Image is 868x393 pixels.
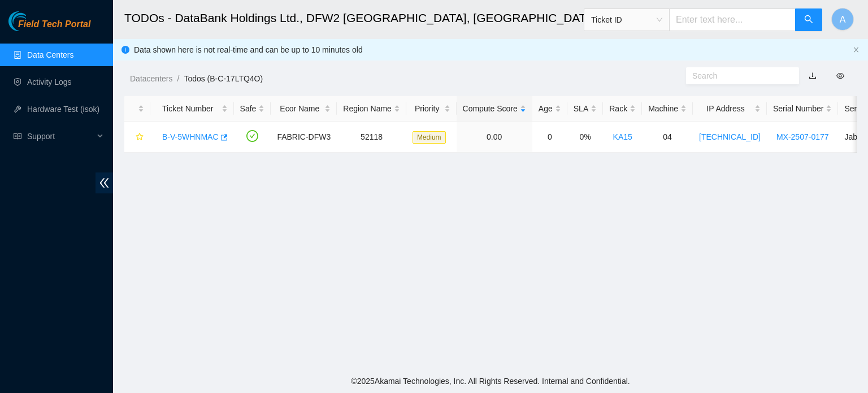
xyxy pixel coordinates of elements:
span: search [804,15,813,25]
a: Akamai TechnologiesField Tech Portal [8,20,90,35]
td: 04 [642,122,693,153]
span: eye [836,72,844,80]
td: 0% [567,122,603,153]
span: / [177,74,179,83]
td: 52118 [337,122,406,153]
span: close [853,46,860,53]
a: Data Centers [27,50,73,59]
td: FABRIC-DFW3 [271,122,337,153]
a: Todos (B-C-17LTQ4O) [184,74,263,83]
span: read [14,132,21,140]
span: Medium [413,131,446,144]
button: close [853,46,860,54]
a: KA15 [613,132,632,141]
button: A [831,8,854,31]
a: download [809,71,817,80]
input: Enter text here... [669,8,796,31]
button: download [800,67,825,85]
span: double-left [96,172,113,193]
input: Search [692,70,784,82]
a: Datacenters [130,74,172,83]
a: MX-2507-0177 [776,132,829,141]
span: check-circle [246,130,258,142]
span: star [136,133,144,142]
span: A [840,12,846,27]
td: 0.00 [457,122,532,153]
td: 0 [532,122,567,153]
span: Support [27,125,94,148]
a: Activity Logs [27,77,72,87]
img: Akamai Technologies [8,11,57,31]
button: search [795,8,822,31]
span: Field Tech Portal [18,19,90,30]
footer: © 2025 Akamai Technologies, Inc. All Rights Reserved. Internal and Confidential. [113,369,868,393]
a: B-V-5WHNMAC [162,132,219,141]
span: Ticket ID [591,11,662,28]
button: star [131,128,144,146]
a: Hardware Test (isok) [27,105,99,114]
a: [TECHNICAL_ID] [699,132,761,141]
